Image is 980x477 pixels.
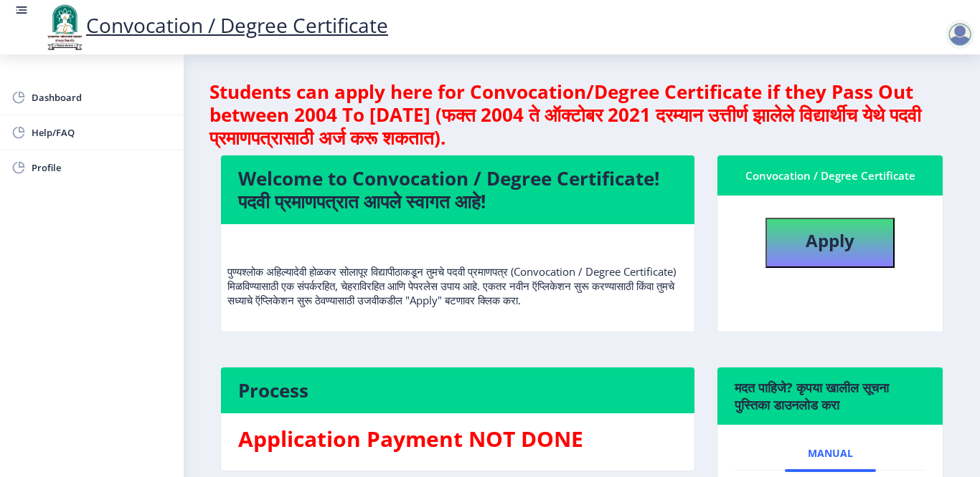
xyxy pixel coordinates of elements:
[765,218,895,268] button: Apply
[43,11,388,39] a: Convocation / Degree Certificate
[32,159,172,176] span: Profile
[806,228,854,252] b: Apply
[32,89,172,106] span: Dashboard
[785,436,876,471] a: Manual
[238,167,677,213] h4: Welcome to Convocation / Degree Certificate! पदवी प्रमाणपत्रात आपले स्वागत आहे!
[209,80,954,149] h4: Students can apply here for Convocation/Degree Certificate if they Pass Out between 2004 To [DATE...
[227,236,688,307] p: पुण्यश्लोक अहिल्यादेवी होळकर सोलापूर विद्यापीठाकडून तुमचे पदवी प्रमाणपत्र (Convocation / Degree C...
[808,448,853,459] span: Manual
[735,379,925,413] h6: मदत पाहिजे? कृपया खालील सूचना पुस्तिका डाउनलोड करा
[43,3,86,52] img: logo
[32,124,172,141] span: Help/FAQ
[238,379,677,402] h4: Process
[735,167,925,184] div: Convocation / Degree Certificate
[238,425,677,453] h3: Application Payment NOT DONE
